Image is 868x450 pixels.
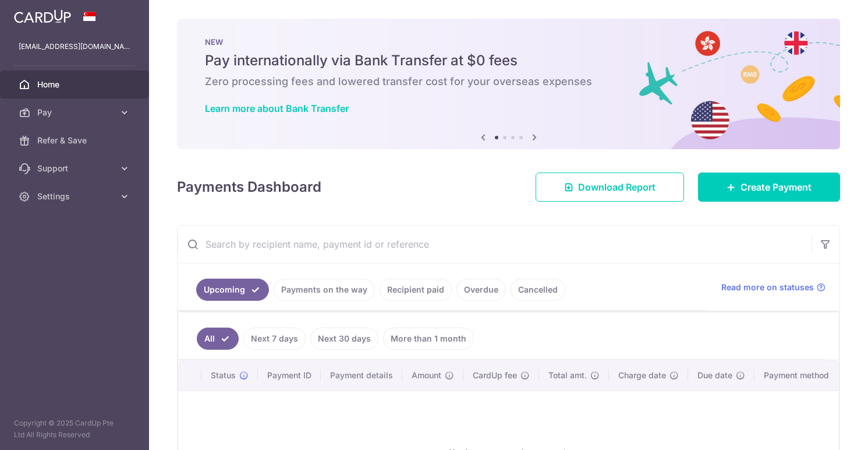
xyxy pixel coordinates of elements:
[578,180,656,194] span: Download Report
[548,370,587,381] span: Total amt.
[37,191,114,202] span: Settings
[19,41,130,52] p: [EMAIL_ADDRESS][DOMAIN_NAME]
[721,282,814,293] span: Read more on statuses
[698,173,840,202] a: Create Payment
[511,279,565,301] a: Cancelled
[205,37,812,47] p: NEW
[618,370,666,381] span: Charge date
[37,135,114,146] span: Refer & Save
[37,163,114,174] span: Support
[793,415,856,444] iframe: Opens a widget where you can find more information
[310,328,378,350] a: Next 30 days
[205,103,349,114] a: Learn more about Bank Transfer
[473,370,517,381] span: CardUp fee
[536,173,684,202] a: Download Report
[178,226,812,263] input: Search by recipient name, payment id or reference
[274,279,375,301] a: Payments on the way
[205,75,812,89] h6: Zero processing fees and lowered transfer cost for your overseas expenses
[412,370,441,381] span: Amount
[380,279,452,301] a: Recipient paid
[37,79,114,90] span: Home
[177,19,840,149] img: Bank transfer banner
[383,328,474,350] a: More than 1 month
[211,370,236,381] span: Status
[177,177,321,198] h4: Payments Dashboard
[697,370,732,381] span: Due date
[258,360,321,391] th: Payment ID
[196,279,269,301] a: Upcoming
[754,360,843,391] th: Payment method
[37,107,114,118] span: Pay
[205,51,812,70] h5: Pay internationally via Bank Transfer at $0 fees
[243,328,306,350] a: Next 7 days
[321,360,402,391] th: Payment details
[197,328,239,350] a: All
[456,279,506,301] a: Overdue
[741,180,812,194] span: Create Payment
[14,9,71,23] img: CardUp
[721,282,826,293] a: Read more on statuses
